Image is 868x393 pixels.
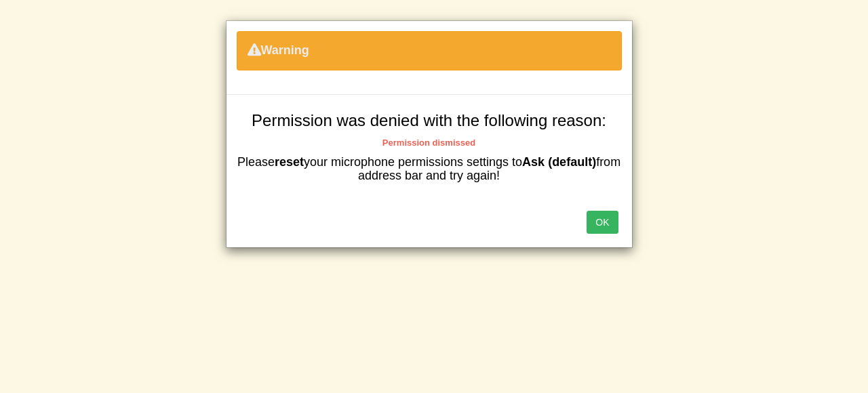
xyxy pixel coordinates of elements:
h3: Permission was denied with the following reason: [237,112,622,129]
b: Permission dismissed [382,138,475,148]
button: OK [587,211,618,234]
div: Warning [237,31,622,70]
b: Ask (default) [522,155,596,169]
b: reset [275,155,304,169]
h4: Please your microphone permissions settings to from address bar and try again! [237,156,622,183]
